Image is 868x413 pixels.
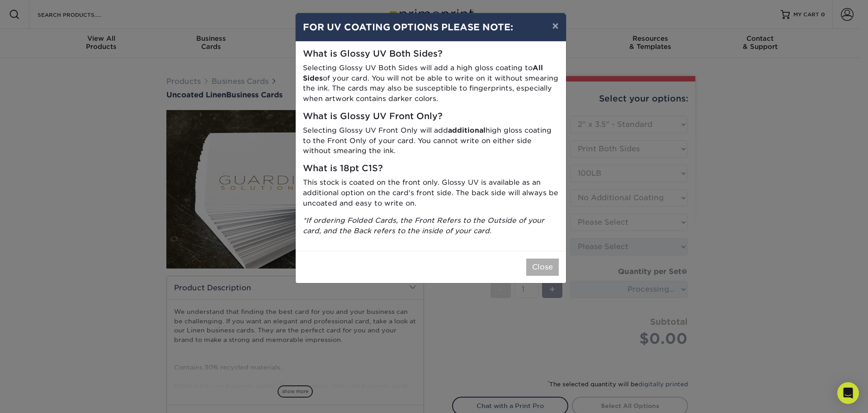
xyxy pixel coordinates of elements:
[448,126,486,134] strong: additional
[303,178,559,208] p: This stock is coated on the front only. Glossy UV is available as an additional option on the car...
[303,63,543,82] strong: All Sides
[303,163,559,174] h5: What is 18pt C1S?
[303,216,544,235] i: *If ordering Folded Cards, the Front Refers to the Outside of your card, and the Back refers to t...
[303,111,559,122] h5: What is Glossy UV Front Only?
[545,13,566,38] button: ×
[837,382,859,404] div: Open Intercom Messenger
[526,259,559,276] button: Close
[303,20,559,34] h4: FOR UV COATING OPTIONS PLEASE NOTE:
[303,125,559,156] p: Selecting Glossy UV Front Only will add high gloss coating to the Front Only of your card. You ca...
[303,49,559,59] h5: What is Glossy UV Both Sides?
[303,63,559,104] p: Selecting Glossy UV Both Sides will add a high gloss coating to of your card. You will not be abl...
